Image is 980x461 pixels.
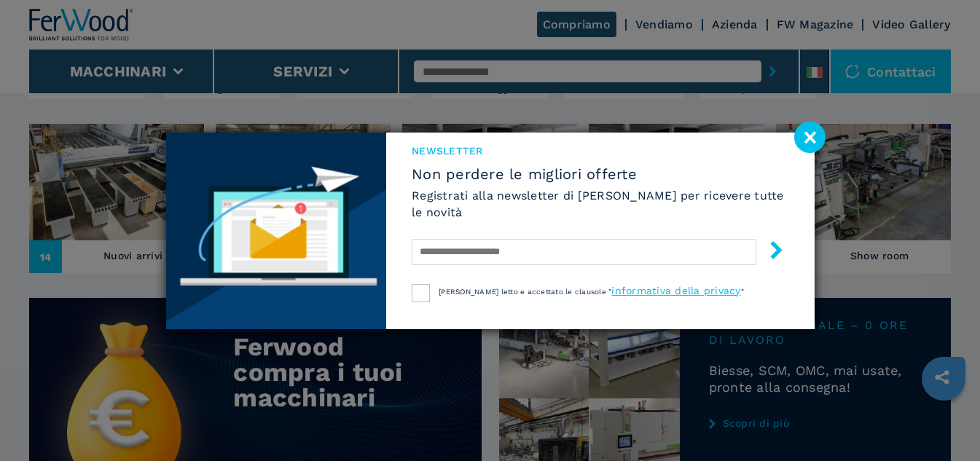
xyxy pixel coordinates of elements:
span: NEWSLETTER [412,143,788,158]
h6: Registrati alla newsletter di [PERSON_NAME] per ricevere tutte le novità [412,187,788,221]
button: submit-button [753,235,785,269]
span: [PERSON_NAME] letto e accettato le clausole " [439,288,611,296]
span: " [741,288,744,296]
a: informativa della privacy [611,285,740,296]
img: Newsletter image [166,133,387,329]
span: Non perdere le migliori offerte [412,165,788,183]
